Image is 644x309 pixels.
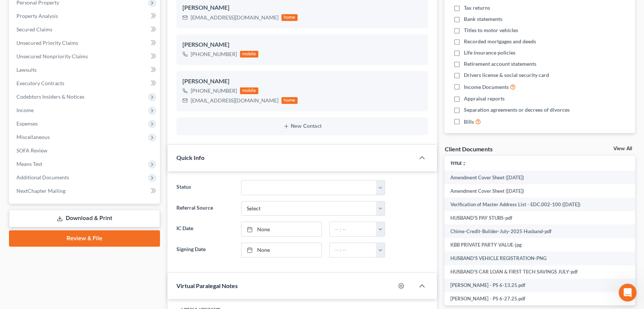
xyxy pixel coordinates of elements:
[613,146,632,151] a: View All
[191,14,278,21] div: [EMAIL_ADDRESS][DOMAIN_NAME]
[9,230,160,247] a: Review & File
[6,17,144,39] div: user says…
[6,39,144,69] div: Lindsey says…
[24,245,30,251] button: Gif picker
[191,50,237,58] div: [PHONE_NUMBER]
[16,67,37,73] span: Lawsuits
[462,161,466,166] i: unfold_more
[10,9,160,23] a: Property Analysis
[58,206,138,214] div: I am going to check right now.
[16,53,88,59] span: Unsecured Nonpriority Claims
[21,4,33,16] img: Profile image for Lindsey
[12,44,117,58] div: No problem! I'm sorry for the inconvenience!
[6,106,123,129] div: I'll let you know as soon as we have that fixed.
[54,21,138,29] div: Ok, thank you [PERSON_NAME].
[464,60,536,68] span: Retirement account statements
[6,229,143,242] textarea: Message…
[6,158,123,196] div: Hi [PERSON_NAME]! Our team just deployed a fix for that refresh error issue. Please let me know i...
[182,40,422,49] div: [PERSON_NAME]
[176,154,204,161] span: Quick Info
[10,63,160,77] a: Lawsuits
[330,243,376,257] input: -- : --
[128,242,140,254] button: Send a message…
[6,106,144,135] div: Lindsey says…
[173,201,237,216] label: Referral Source
[16,40,78,46] span: Unsecured Priority Claims
[36,4,85,9] h1: [PERSON_NAME]
[131,3,145,16] div: Close
[33,73,138,95] div: Giving me a chance to open 300 emails and upload documents lol, so I am keeping busy.
[240,87,259,94] div: mobile
[16,80,64,86] span: Executory Contracts
[241,222,321,236] a: None
[16,26,52,33] span: Secured Claims
[191,97,278,104] div: [EMAIL_ADDRESS][DOMAIN_NAME]
[16,188,65,194] span: NextChapter Mailing
[27,219,144,242] div: woohoo! I can see the case!!! Any idea what the issue was? I'm curious.
[36,9,51,17] p: Active
[464,27,518,34] span: Titles to motor vehicles
[9,210,160,227] a: Download & Print
[182,77,422,86] div: [PERSON_NAME]
[10,184,160,198] a: NextChapter Mailing
[464,38,536,45] span: Recorded mortgages and deeds
[16,107,34,113] span: Income
[173,180,237,195] label: Status
[6,202,144,219] div: user says…
[464,106,570,114] span: Separation agreements or decrees of divorces
[464,83,509,91] span: Income Documents
[182,123,422,129] button: New Contact
[173,222,237,237] label: IC Date
[16,120,38,127] span: Expenses
[173,242,237,257] label: Signing Date
[464,71,549,79] span: Drivers license & social security card
[10,23,160,36] a: Secured Claims
[10,77,160,90] a: Executory Contracts
[102,140,138,147] div: Sounds good.
[281,97,298,104] div: home
[12,162,117,191] div: Hi [PERSON_NAME]! Our team just deployed a fix for that refresh error issue. Please let me know i...
[36,245,41,251] button: Upload attachment
[16,174,69,180] span: Additional Documents
[444,145,492,153] div: Client Documents
[52,202,144,218] div: I am going to check right now.
[240,51,259,58] div: mobile
[33,223,138,238] div: woohoo! I can see the case!!! Any idea what the issue was? I'm curious.
[330,222,376,236] input: -- : --
[176,282,238,289] span: Virtual Paralegal Notes
[96,135,144,152] div: Sounds good.
[5,3,19,17] button: go back
[16,93,84,100] span: Codebtors Insiders & Notices
[10,36,160,50] a: Unsecured Priority Claims
[48,17,144,33] div: Ok, thank you [PERSON_NAME].
[619,284,637,302] iframe: Intercom live chat
[12,110,117,125] div: I'll let you know as soon as we have that fixed.
[191,87,237,95] div: [PHONE_NUMBER]
[464,49,515,56] span: Life insurance policies
[464,4,490,12] span: Tax returns
[16,134,50,140] span: Miscellaneous
[16,147,47,154] span: SOFA Review
[27,69,144,100] div: Giving me a chance to open 300 emails and upload documents lol, so I am keeping busy.
[464,15,502,23] span: Bank statements
[464,95,505,102] span: Appraisal reports
[464,118,474,126] span: Bills
[6,39,123,63] div: No problem! I'm sorry for the inconvenience!
[281,14,298,21] div: home
[6,135,144,158] div: user says…
[117,3,131,17] button: Home
[6,158,144,202] div: Lindsey says…
[10,50,160,63] a: Unsecured Nonpriority Claims
[182,3,422,12] div: [PERSON_NAME]
[6,69,144,106] div: user says…
[16,13,58,19] span: Property Analysis
[12,245,18,251] button: Emoji picker
[6,219,144,248] div: user says…
[16,161,42,167] span: Means Test
[241,243,321,257] a: None
[450,160,466,166] a: Titleunfold_more
[10,144,160,157] a: SOFA Review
